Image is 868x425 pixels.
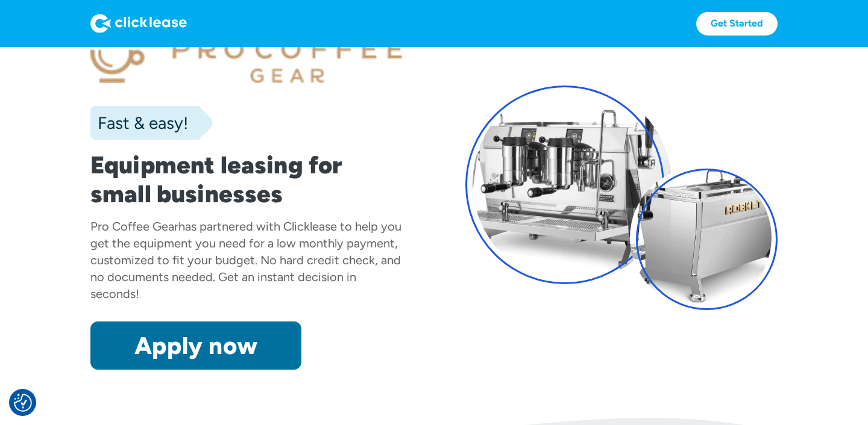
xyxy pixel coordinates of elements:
a: Get Started [696,12,778,36]
button: Consent Preferences [14,394,32,412]
div: Fast & easy! [90,111,188,135]
img: Revisit consent button [14,394,32,412]
img: Logo [90,14,187,33]
div: has partnered with Clicklease to help you get the equipment you need for a low monthly payment, c... [90,219,401,301]
a: Apply now [90,321,301,370]
h1: Equipment leasing for small businesses [90,150,403,208]
div: Pro Coffee Gear [90,219,178,234]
